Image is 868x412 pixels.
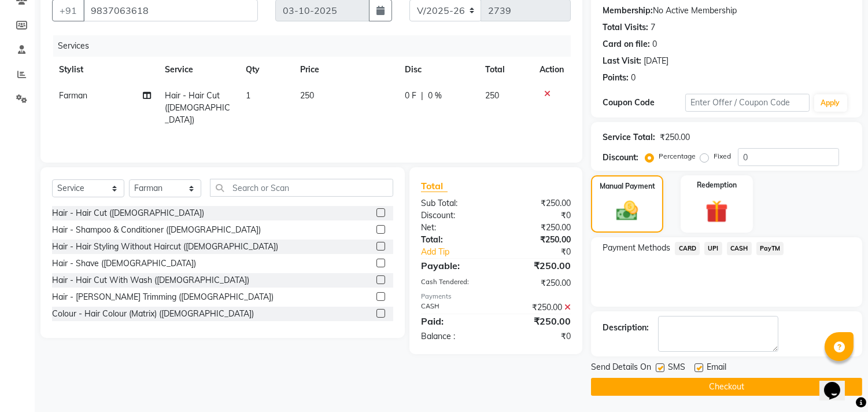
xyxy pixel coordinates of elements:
label: Redemption [697,180,737,190]
th: Price [293,57,398,83]
label: Fixed [714,151,731,161]
div: Last Visit: [603,55,641,67]
label: Percentage [659,151,696,161]
div: Points: [603,72,629,84]
div: Cash Tendered: [412,277,496,289]
div: 0 [652,38,657,50]
span: 0 F [405,90,416,102]
div: Colour - Hair Colour (Matrix) ([DEMOGRAPHIC_DATA]) [52,308,254,320]
div: Discount: [603,152,638,164]
span: Farman [59,90,87,101]
div: Services [53,35,579,57]
span: Total [421,180,448,192]
div: Paid: [412,314,496,328]
div: Balance : [412,330,496,343]
div: Sub Total: [412,197,496,209]
span: 250 [485,90,499,101]
span: Send Details On [591,361,651,376]
div: Hair - Shampoo & Conditioner ([DEMOGRAPHIC_DATA]) [52,224,261,236]
div: ₹250.00 [496,259,580,273]
th: Stylist [52,57,158,83]
input: Search or Scan [210,179,393,197]
div: Discount: [412,209,496,222]
div: ₹250.00 [496,197,580,209]
span: Email [707,361,726,376]
div: [DATE] [644,55,668,67]
span: PayTM [756,242,784,255]
div: ₹250.00 [496,222,580,234]
div: ₹250.00 [496,314,580,328]
div: Membership: [603,5,653,17]
span: CASH [727,242,752,255]
div: Hair - Hair Cut ([DEMOGRAPHIC_DATA]) [52,207,204,219]
th: Action [533,57,571,83]
span: 1 [246,90,250,101]
div: ₹0 [496,209,580,222]
div: Hair - [PERSON_NAME] Trimming ([DEMOGRAPHIC_DATA]) [52,291,274,303]
button: Apply [814,94,847,112]
div: No Active Membership [603,5,851,17]
div: Description: [603,322,649,334]
span: | [421,90,423,102]
div: Net: [412,222,496,234]
label: Manual Payment [600,181,655,192]
div: Payments [421,292,571,301]
div: CASH [412,301,496,314]
div: ₹0 [496,330,580,343]
div: 7 [651,21,655,34]
div: ₹0 [510,246,580,258]
th: Service [158,57,239,83]
div: Coupon Code [603,97,685,109]
span: 250 [300,90,314,101]
div: ₹250.00 [496,234,580,246]
div: Total: [412,234,496,246]
div: Hair - Hair Styling Without Haircut ([DEMOGRAPHIC_DATA]) [52,241,278,253]
div: ₹250.00 [496,277,580,289]
span: Hair - Hair Cut ([DEMOGRAPHIC_DATA]) [165,90,230,125]
div: ₹250.00 [496,301,580,314]
th: Disc [398,57,478,83]
span: 0 % [428,90,442,102]
div: Hair - Hair Cut With Wash ([DEMOGRAPHIC_DATA]) [52,274,249,286]
th: Total [478,57,533,83]
span: Payment Methods [603,242,670,254]
span: CARD [675,242,700,255]
span: SMS [668,361,685,376]
img: _cash.svg [610,198,644,223]
iframe: chat widget [819,366,856,400]
input: Enter Offer / Coupon Code [685,94,809,112]
div: Total Visits: [603,21,648,34]
div: 0 [631,72,636,84]
div: ₹250.00 [660,131,690,144]
span: UPI [704,242,722,255]
th: Qty [239,57,293,83]
div: Card on file: [603,38,650,50]
div: Service Total: [603,131,655,144]
img: _gift.svg [699,197,735,226]
div: Payable: [412,259,496,273]
div: Hair - Shave ([DEMOGRAPHIC_DATA]) [52,257,196,270]
a: Add Tip [412,246,510,258]
button: Checkout [591,378,862,396]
